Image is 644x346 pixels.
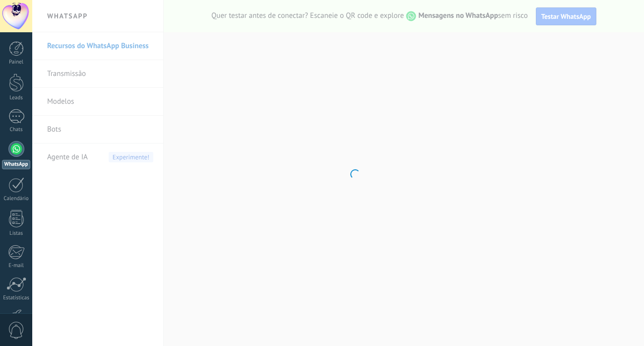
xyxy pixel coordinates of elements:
div: WhatsApp [2,160,30,169]
div: Calendário [2,196,31,202]
div: Painel [2,59,31,66]
div: Estatísticas [2,295,31,301]
div: Leads [2,95,31,101]
div: E-mail [2,263,31,269]
div: Chats [2,127,31,133]
div: Listas [2,230,31,237]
